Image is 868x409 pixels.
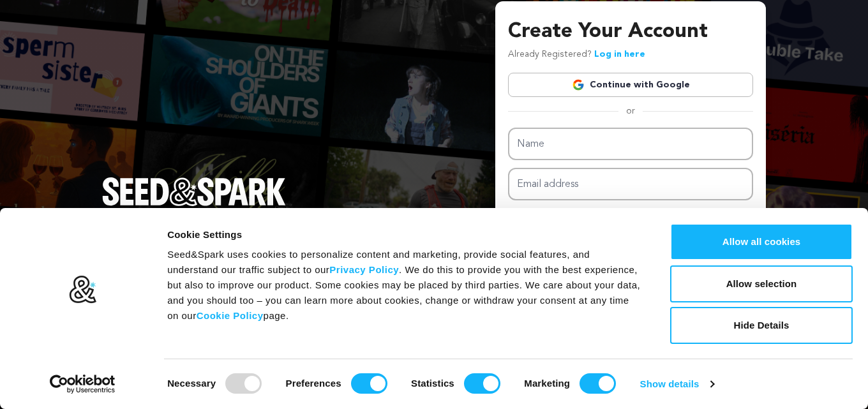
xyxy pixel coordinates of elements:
div: Cookie Settings [167,227,641,242]
button: Hide Details [670,307,853,344]
a: Continue with Google [508,73,753,97]
button: Allow selection [670,265,853,302]
a: Seed&Spark Homepage [102,177,286,231]
strong: Statistics [411,378,454,389]
a: Privacy Policy [329,264,399,275]
a: Log in here [594,50,645,59]
strong: Preferences [286,378,341,389]
h3: Create Your Account [508,17,753,47]
div: Seed&Spark uses cookies to personalize content and marketing, provide social features, and unders... [167,247,641,323]
span: or [618,105,643,117]
strong: Necessary [167,378,216,389]
input: Name [508,128,753,160]
button: Allow all cookies [670,223,853,260]
img: Seed&Spark Logo [102,177,286,205]
input: Email address [508,168,753,200]
legend: Consent Selection [167,368,167,369]
img: Google logo [572,78,585,91]
p: Already Registered? [508,47,645,63]
img: logo [68,275,97,304]
strong: Marketing [524,378,570,389]
a: Usercentrics Cookiebot - opens in a new window [27,375,138,394]
a: Show details [640,375,714,394]
a: Cookie Policy [197,310,264,321]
